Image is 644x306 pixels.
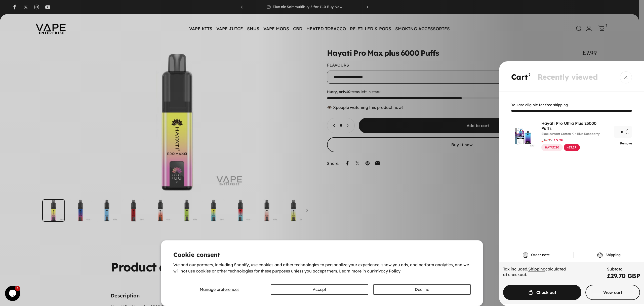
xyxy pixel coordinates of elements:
button: Check out [503,285,581,300]
button: Order note [499,252,573,258]
button: Manage preferences [173,284,266,295]
p: We and our partners, including Shopify, use cookies and other technologies to personalize your ex... [173,262,471,274]
button: Decrease quantity for Hayati Pro Ultra Plus 25000 Puffs [626,132,632,138]
input: Quantity for Hayati Pro Ultra Plus 25000 Puffs [614,126,632,138]
ul: Discount [541,144,608,151]
span: You are eligible for free shipping. [511,103,632,107]
span: Shipping [606,253,621,257]
span: Manage preferences [200,287,239,292]
span: HAYATI10 [541,144,563,151]
button: Increase quantity for Hayati Pro Ultra Plus 25000 Puffs [626,126,632,132]
img: Hayati Pro Ultra Plus 25000 Puffs [511,124,535,148]
h2: Cookie consent [173,252,471,258]
button: Close [620,71,632,83]
span: £9.90 [554,137,563,143]
span: £10.99 [541,137,552,143]
a: Remove [620,141,632,145]
a: Privacy Policy [374,268,400,273]
a: Shipping [528,266,545,271]
span: Recently viewed [538,72,598,82]
div: Tax included. calculated at checkout. [503,266,570,279]
div: £29.70 GBP [607,273,640,279]
span: -£3.27 [564,144,580,151]
iframe: chat widget [5,286,21,301]
a: Hayati Pro Ultra Plus 25000 Puffs [541,121,596,131]
button: Accept [271,284,368,295]
button: Recently viewed [538,73,598,82]
dd: Blackcurrant Cotton K / Blue Raspberry [541,132,600,136]
a: View cart [585,285,640,300]
span: Subtotal [607,266,640,272]
span: Order note [531,253,550,257]
button: Decline [373,284,471,295]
